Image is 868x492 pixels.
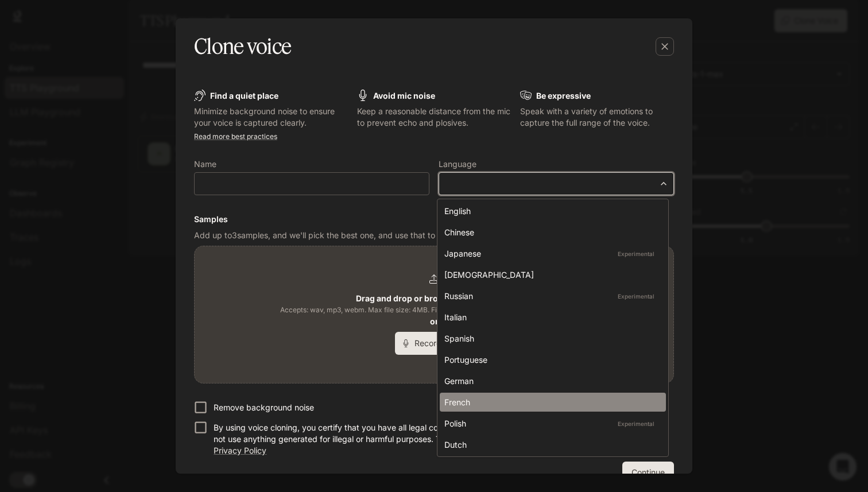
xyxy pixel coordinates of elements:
div: Japanese [444,247,657,259]
p: Experimental [615,419,657,429]
div: French [444,396,657,408]
div: Italian [444,311,657,323]
div: Portuguese [444,354,657,366]
div: Polish [444,417,657,429]
div: Russian [444,290,657,302]
div: Chinese [444,226,657,238]
div: English [444,205,657,217]
div: German [444,375,657,387]
p: Experimental [615,291,657,301]
p: Experimental [615,249,657,259]
div: Spanish [444,332,657,344]
div: Dutch [444,439,657,451]
div: [DEMOGRAPHIC_DATA] [444,269,657,281]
